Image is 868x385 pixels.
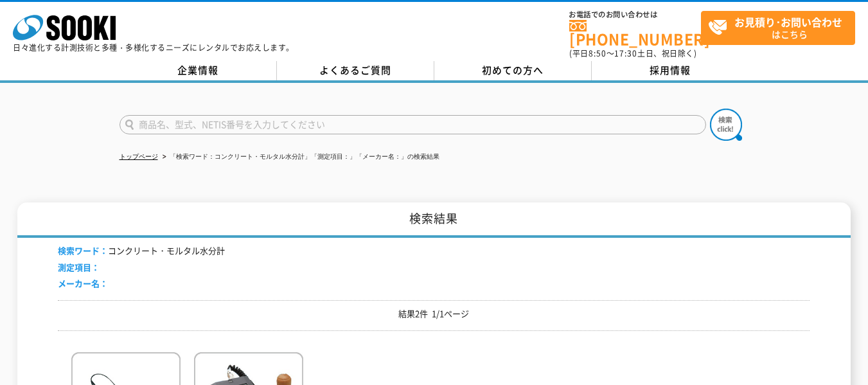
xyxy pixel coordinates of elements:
span: 初めての方へ [482,63,544,77]
a: 採用情報 [592,61,749,80]
strong: お見積り･お問い合わせ [734,14,842,30]
span: (平日 ～ 土日、祝日除く) [569,48,696,59]
span: 測定項目： [58,261,100,273]
img: btn_search.png [710,109,742,141]
span: お電話でのお問い合わせは [569,11,701,19]
span: メーカー名： [58,277,108,289]
span: 検索ワード： [58,244,108,256]
li: コンクリート・モルタル水分計 [58,244,225,258]
a: お見積り･お問い合わせはこちら [701,11,855,45]
a: 初めての方へ [434,61,592,80]
p: 日々進化する計測技術と多種・多様化するニーズにレンタルでお応えします。 [13,44,294,51]
input: 商品名、型式、NETIS番号を入力してください [120,115,706,134]
span: はこちら [708,12,855,44]
p: 結果2件 1/1ページ [58,307,810,321]
h1: 検索結果 [17,202,851,238]
a: トップページ [120,153,158,160]
a: [PHONE_NUMBER] [569,20,701,46]
span: 17:30 [614,48,637,59]
a: よくあるご質問 [277,61,434,80]
span: 8:50 [589,48,607,59]
a: 企業情報 [120,61,277,80]
li: 「検索ワード：コンクリート・モルタル水分計」「測定項目：」「メーカー名：」の検索結果 [160,150,439,164]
